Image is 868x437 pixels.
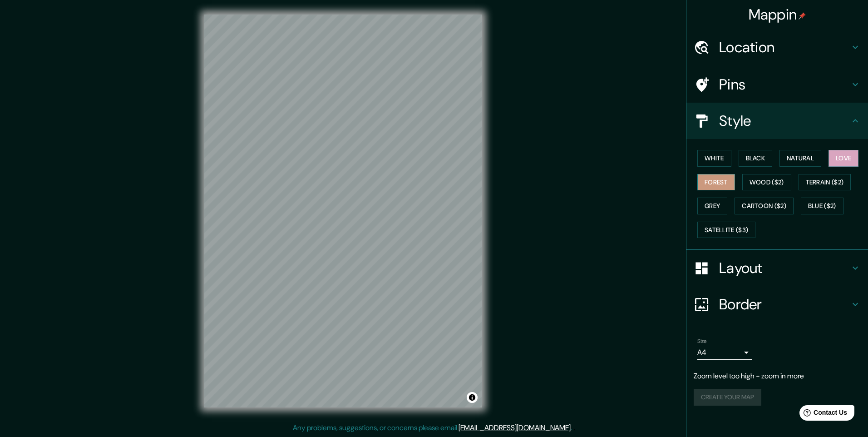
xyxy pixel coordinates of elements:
div: Style [686,103,868,139]
button: Forest [697,174,735,191]
button: White [697,150,731,167]
button: Wood ($2) [742,174,791,191]
div: . [572,422,573,433]
h4: Style [719,112,850,130]
p: Any problems, suggestions, or concerns please email . [293,422,572,433]
button: Satellite ($3) [697,222,755,238]
button: Black [739,150,773,167]
button: Toggle attribution [467,392,478,403]
img: pin-icon.png [799,12,806,20]
button: Terrain ($2) [799,174,851,191]
div: Border [686,286,868,323]
h4: Layout [719,259,850,277]
p: Zoom level too high - zoom in more [694,371,861,382]
div: Layout [686,250,868,286]
div: Location [686,29,868,65]
button: Blue ($2) [801,198,843,214]
button: Cartoon ($2) [735,198,794,214]
div: . [573,422,575,433]
div: A4 [697,345,752,360]
a: [EMAIL_ADDRESS][DOMAIN_NAME] [459,423,571,432]
h4: Pins [719,75,850,94]
iframe: Help widget launcher [787,402,858,427]
canvas: Map [204,15,482,407]
button: Natural [779,150,821,167]
button: Love [829,150,858,167]
h4: Mappin [749,5,806,24]
h4: Border [719,295,850,313]
div: Pins [686,66,868,103]
h4: Location [719,38,850,56]
label: Size [697,338,707,345]
button: Grey [697,198,727,214]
